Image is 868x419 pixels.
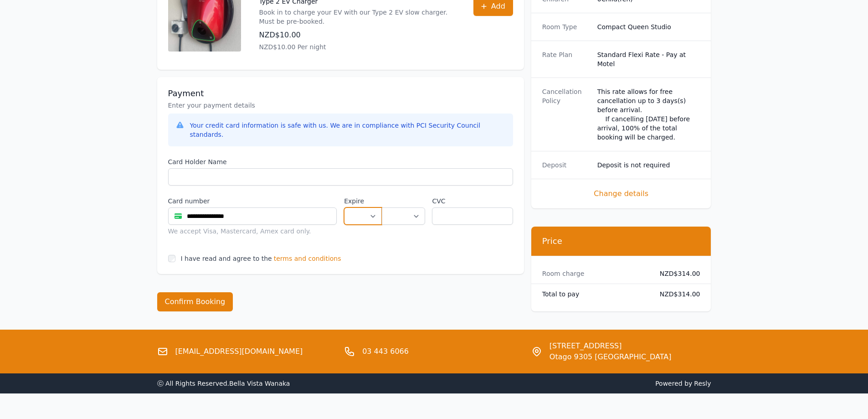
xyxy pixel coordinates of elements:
label: CVC [432,197,513,206]
div: This rate allows for free cancellation up to 3 days(s) before arrival. If cancelling [DATE] befor... [597,87,700,142]
dt: Rate Plan [542,50,590,68]
dd: Compact Queen Studio [597,22,700,31]
dd: NZD$314.00 [652,269,700,278]
a: 03 443 6066 [362,346,409,357]
div: We accept Visa, Mastercard, Amex card only. [168,227,337,236]
label: . [382,197,425,206]
dt: Deposit [542,160,590,170]
dd: Standard Flexi Rate - Pay at Motel [597,50,700,68]
div: Your credit card information is safe with us. We are in compliance with PCI Security Council stan... [190,121,506,139]
dt: Room Type [542,22,590,31]
p: Enter your payment details [168,101,513,110]
label: Card Holder Name [168,157,513,166]
dt: Room charge [542,269,645,278]
p: NZD$10.00 [259,30,455,41]
dt: Cancellation Policy [542,87,590,142]
h3: Price [542,236,700,247]
button: Confirm Booking [157,292,233,311]
span: Powered by [438,379,711,388]
span: Change details [542,188,700,199]
label: Expire [344,197,382,206]
span: ⓒ All Rights Reserved. Bella Vista Wanaka [157,380,290,387]
a: Resly [694,380,711,387]
span: [STREET_ADDRESS] [550,341,672,352]
p: Book in to charge your EV with our Type 2 EV slow charger. Must be pre-booked. [259,8,455,26]
label: I have read and agree to the [181,255,272,262]
dt: Total to pay [542,290,645,299]
h3: Payment [168,88,513,99]
span: Otago 9305 [GEOGRAPHIC_DATA] [550,352,672,362]
span: Add [491,1,505,12]
label: Card number [168,197,337,206]
span: terms and conditions [274,254,341,263]
a: [EMAIL_ADDRESS][DOMAIN_NAME] [175,346,303,357]
dd: NZD$314.00 [652,290,700,299]
dd: Deposit is not required [597,160,700,170]
p: NZD$10.00 Per night [259,42,455,52]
